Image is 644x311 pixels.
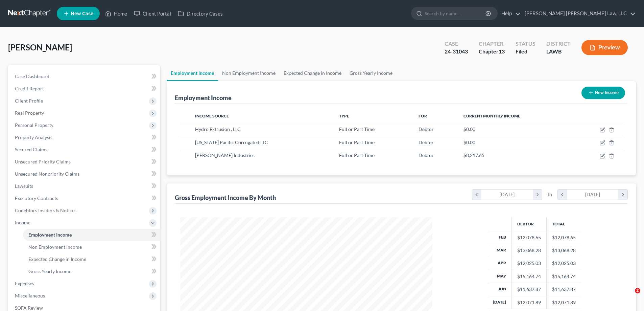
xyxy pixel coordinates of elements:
a: [PERSON_NAME] [PERSON_NAME] Law, LLC [521,7,636,20]
a: Expected Change in Income [280,65,345,81]
span: [PERSON_NAME] Industries [195,152,255,158]
td: $12,025.03 [546,257,581,270]
span: [PERSON_NAME] [8,42,72,52]
div: $12,078.65 [517,234,541,241]
i: chevron_left [558,190,567,200]
div: Filed [516,48,535,55]
span: Type [339,113,349,118]
span: Full or Part Time [339,126,375,132]
span: Credit Report [15,86,44,91]
span: For [419,113,427,118]
div: Chapter [479,48,505,55]
span: Gross Yearly Income [28,268,71,274]
span: Debtor [419,126,434,132]
div: Status [516,40,535,48]
div: $11,637.87 [517,286,541,293]
th: May [487,270,512,283]
span: [US_STATE] Pacific Corrugated LLC [195,139,268,145]
div: Case [445,40,468,48]
a: Unsecured Nonpriority Claims [9,168,160,180]
div: Chapter [479,40,505,48]
span: Unsecured Nonpriority Claims [15,171,79,177]
th: Mar [487,244,512,257]
a: Help [498,7,521,20]
span: to [548,191,552,198]
span: New Case [71,11,93,16]
input: Search by name... [425,7,486,20]
a: Non Employment Income [218,65,280,81]
span: $8,217.65 [463,152,484,158]
i: chevron_right [618,190,627,200]
td: $12,078.65 [546,231,581,244]
td: $12,071.89 [546,296,581,309]
a: Non Employment Income [23,241,160,253]
span: 2 [635,288,640,293]
a: Property Analysis [9,131,160,143]
span: 13 [499,48,505,54]
th: Feb [487,231,512,244]
span: Current Monthly Income [463,113,520,118]
div: District [546,40,571,48]
span: Expected Change in Income [28,256,86,262]
a: Secured Claims [9,143,160,156]
span: Income Source [195,113,229,118]
td: $15,164.74 [546,270,581,283]
a: Expected Change in Income [23,253,160,265]
span: Secured Claims [15,147,47,152]
span: Miscellaneous [15,293,45,298]
div: Gross Employment Income By Month [175,194,276,202]
span: Real Property [15,110,44,116]
td: $11,637.87 [546,283,581,296]
span: $0.00 [463,139,475,145]
th: Debtor [511,217,546,231]
i: chevron_left [472,190,481,200]
button: Preview [581,40,628,55]
th: Apr [487,257,512,270]
span: Non Employment Income [28,244,82,250]
div: 24-31043 [445,48,468,55]
span: $0.00 [463,126,475,132]
a: Home [102,7,130,20]
div: Employment Income [175,94,232,102]
span: Client Profile [15,98,43,104]
a: Credit Report [9,83,160,95]
a: Executory Contracts [9,192,160,204]
a: Client Portal [130,7,174,20]
button: New Income [581,87,625,99]
th: [DATE] [487,296,512,309]
a: Gross Yearly Income [23,265,160,277]
div: [DATE] [481,190,533,200]
div: $12,025.03 [517,260,541,267]
a: Gross Yearly Income [345,65,397,81]
span: Codebtors Insiders & Notices [15,207,76,213]
a: Employment Income [23,229,160,241]
span: Employment Income [28,232,72,238]
span: Income [15,220,30,225]
div: LAWB [546,48,571,55]
iframe: Intercom live chat [621,288,637,304]
span: Debtor [419,139,434,145]
a: Employment Income [167,65,218,81]
div: $15,164.74 [517,273,541,280]
span: Lawsuits [15,183,33,189]
th: Jun [487,283,512,296]
th: Total [546,217,581,231]
span: Expenses [15,281,34,286]
a: Lawsuits [9,180,160,192]
a: Unsecured Priority Claims [9,156,160,168]
span: Unsecured Priority Claims [15,159,71,164]
span: Personal Property [15,122,53,128]
span: Full or Part Time [339,139,375,145]
a: Directory Cases [174,7,226,20]
div: $12,071.89 [517,299,541,306]
span: Case Dashboard [15,73,49,79]
div: [DATE] [567,190,619,200]
td: $13,068.28 [546,244,581,257]
span: Executory Contracts [15,195,58,201]
span: Full or Part Time [339,152,375,158]
span: SOFA Review [15,305,43,311]
a: Case Dashboard [9,70,160,83]
div: $13,068.28 [517,247,541,254]
span: Property Analysis [15,134,52,140]
span: Hydro Extrusion , LLC [195,126,241,132]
